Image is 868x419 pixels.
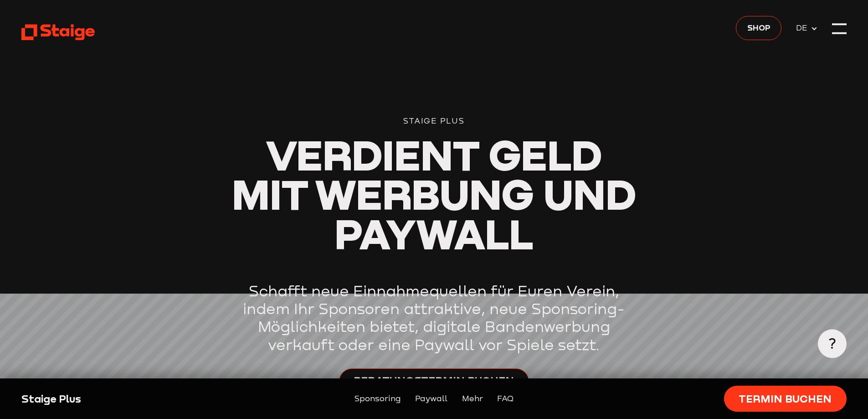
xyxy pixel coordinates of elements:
span: DE [796,21,811,34]
a: Sponsoring [354,393,401,405]
span: Beratungstermin buchen [354,373,514,388]
div: Staige Plus [21,392,220,406]
div: Staige Plus [231,115,637,128]
a: Beratungstermin buchen [339,368,529,394]
p: Schafft neue Einnahmequellen für Euren Verein, indem Ihr Sponsoren attraktive, neue Sponsoring-Mö... [231,282,637,354]
span: Verdient Geld mit Werbung und Paywall [232,129,636,259]
a: Shop [736,16,781,40]
a: Termin buchen [724,386,847,412]
span: Shop [747,21,770,34]
a: FAQ [497,393,514,405]
a: Paywall [415,393,447,405]
a: Mehr [462,393,483,405]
